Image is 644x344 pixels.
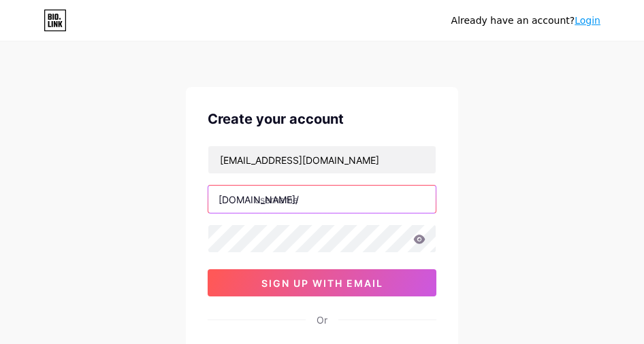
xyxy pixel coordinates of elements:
div: Already have an account? [451,14,600,28]
div: Or [317,313,327,327]
span: sign up with email [261,277,383,289]
input: username [208,186,436,213]
div: Create your account [208,109,436,129]
button: sign up with email [208,269,436,296]
input: Email [208,146,436,173]
a: Login [575,15,600,26]
div: [DOMAIN_NAME]/ [219,192,299,207]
